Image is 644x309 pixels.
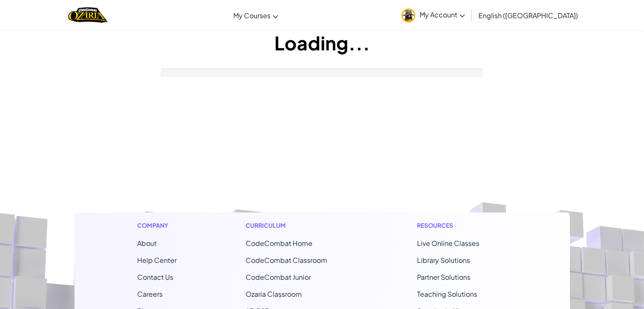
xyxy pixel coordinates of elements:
[68,6,108,24] a: Ozaria by CodeCombat logo
[246,290,302,298] a: Ozaria Classroom
[246,221,348,230] h1: Curriculum
[417,290,477,298] a: Teaching Solutions
[137,290,163,298] a: Careers
[474,4,582,27] a: English ([GEOGRAPHIC_DATA])
[401,8,415,22] img: avatar
[233,11,271,20] span: My Courses
[397,2,469,28] a: My Account
[137,273,173,281] span: Contact Us
[246,273,311,281] a: CodeCombat Junior
[417,239,479,248] a: Live Online Classes
[417,273,470,281] a: Partner Solutions
[68,6,108,24] img: Home
[417,256,470,265] a: Library Solutions
[246,256,327,265] a: CodeCombat Classroom
[420,10,465,19] span: My Account
[417,221,507,230] h1: Resources
[137,256,177,265] a: Help Center
[137,221,177,230] h1: Company
[478,11,578,20] span: English ([GEOGRAPHIC_DATA])
[229,4,282,27] a: My Courses
[137,239,157,248] a: About
[246,239,312,248] span: CodeCombat Home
